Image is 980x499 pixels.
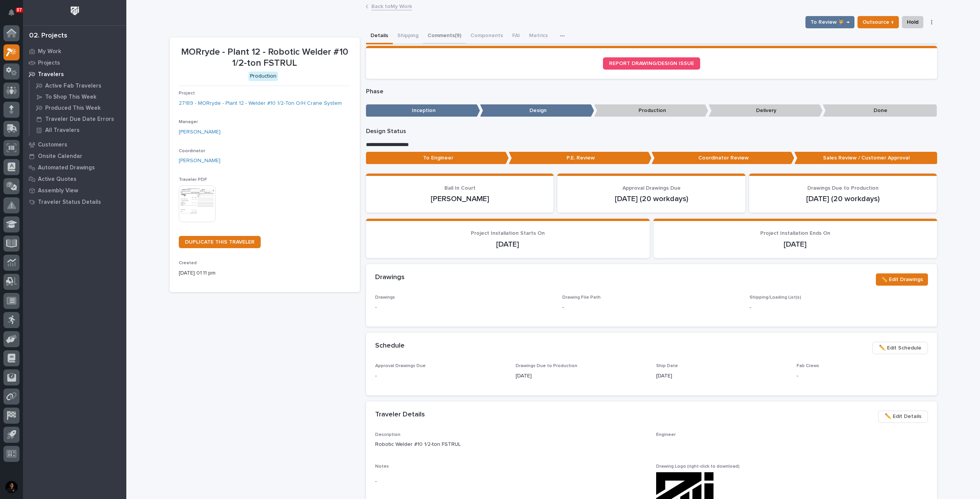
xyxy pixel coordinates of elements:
[516,364,577,368] span: Drawings Due to Production
[480,104,594,117] p: Design
[3,5,20,21] button: Notifications
[375,478,647,486] p: -
[885,412,921,421] span: ✏️ Edit Details
[179,128,220,136] a: [PERSON_NAME]
[366,152,509,164] p: To Engineer
[29,125,126,135] a: All Travelers
[38,199,101,206] p: Traveler Status Details
[375,432,400,437] span: Description
[29,32,67,40] div: 02. Projects
[878,411,928,423] button: ✏️ Edit Details
[3,479,20,495] button: users-avatar
[371,2,412,10] a: Back toMy Work
[45,83,101,89] p: Active Fab Travelers
[375,304,553,312] p: -
[29,114,126,124] a: Traveler Due Date Errors
[656,432,676,437] span: Engineer
[45,127,80,134] p: All Travelers
[179,269,351,277] p: [DATE] 01:11 pm
[609,61,694,66] span: REPORT DRAWING/DESIGN ISSUE
[366,28,393,44] button: Details
[881,275,923,284] span: ✏️ Edit Drawings
[45,116,114,123] p: Traveler Due Date Errors
[879,343,921,353] span: ✏️ Edit Schedule
[248,72,278,81] div: Production
[179,91,195,96] span: Project
[185,239,255,245] span: DUPLICATE THIS TRAVELER
[823,104,937,117] p: Done
[375,364,426,368] span: Approval Drawings Due
[45,105,101,112] p: Produced This Week
[38,48,61,55] p: My Work
[857,16,899,28] button: Outsource ↑
[466,28,508,44] button: Components
[179,120,198,124] span: Manager
[38,176,77,183] p: Active Quotes
[393,28,423,44] button: Shipping
[810,18,849,27] span: To Review 👨‍🏭 →
[23,139,126,150] a: Customers
[423,28,466,44] button: Comments (9)
[750,304,928,312] p: -
[375,240,640,249] p: [DATE]
[797,364,819,368] span: Fab Crews
[797,372,928,380] p: -
[807,185,879,191] span: Drawings Due to Production
[375,295,395,300] span: Drawings
[594,104,708,117] p: Production
[622,185,681,191] span: Approval Drawings Due
[23,173,126,185] a: Active Quotes
[366,128,937,135] p: Design Status
[29,102,126,113] a: Produced This Week
[23,68,126,80] a: Travelers
[23,185,126,196] a: Assembly View
[179,99,342,107] a: 27189 - MORryde - Plant 12 - Welder #10 1/2-Ton O/H Crane System
[179,149,205,153] span: Coordinator
[38,60,60,67] p: Projects
[179,157,220,165] a: [PERSON_NAME]
[652,152,794,164] p: Coordinator Review
[38,187,78,194] p: Assembly View
[179,177,207,182] span: Traveler PDF
[17,7,22,13] p: 87
[663,240,928,249] p: [DATE]
[444,185,475,191] span: Ball In Court
[760,231,830,236] span: Project Installation Ends On
[862,18,894,27] span: Outsource ↑
[179,261,197,265] span: Created
[375,342,405,350] h2: Schedule
[907,18,918,27] span: Hold
[375,464,389,469] span: Notes
[567,194,736,203] p: [DATE] (20 workdays)
[709,104,823,117] p: Delivery
[375,372,506,380] p: -
[179,236,261,248] a: DUPLICATE THIS TRAVELER
[23,162,126,173] a: Automated Drawings
[872,342,928,354] button: ✏️ Edit Schedule
[508,28,524,44] button: FAI
[179,47,351,69] p: MORryde - Plant 12 - Robotic Welder #10 1/2-ton FSTRUL
[524,28,552,44] button: Metrics
[516,372,647,380] p: [DATE]
[805,16,854,28] button: To Review 👨‍🏭 →
[902,16,923,28] button: Hold
[29,80,126,91] a: Active Fab Travelers
[68,4,82,18] img: Workspace Logo
[38,153,82,160] p: Onsite Calendar
[794,152,937,164] p: Sales Review / Customer Approval
[375,411,425,419] h2: Traveler Details
[29,91,126,102] a: To Shop This Week
[23,196,126,208] a: Traveler Status Details
[38,164,95,171] p: Automated Drawings
[758,194,928,203] p: [DATE] (20 workdays)
[38,71,64,78] p: Travelers
[375,273,405,282] h2: Drawings
[656,372,787,380] p: [DATE]
[45,94,96,101] p: To Shop This Week
[375,194,545,203] p: [PERSON_NAME]
[750,295,801,300] span: Shipping/Loading List(s)
[471,231,545,236] span: Project Installation Starts On
[366,104,480,117] p: Inception
[366,88,937,95] p: Phase
[23,57,126,68] a: Projects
